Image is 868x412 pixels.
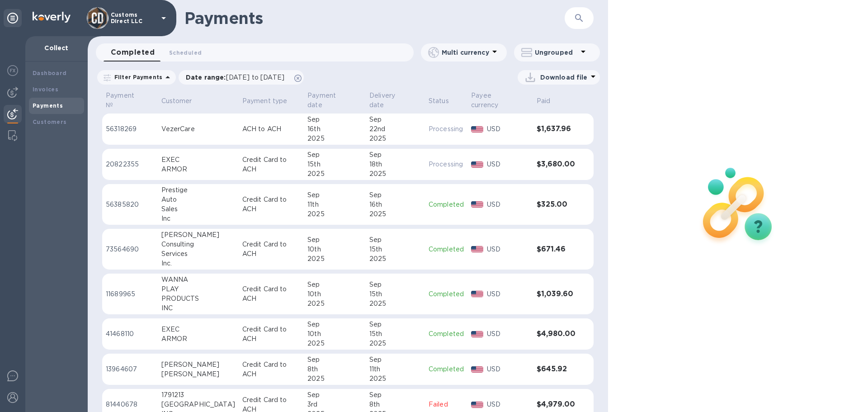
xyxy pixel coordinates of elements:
[161,185,235,195] div: Prestige
[537,365,576,374] h3: $645.92
[429,400,464,409] p: Failed
[106,160,154,169] p: 20822355
[307,190,362,200] div: Sep
[369,150,421,160] div: Sep
[7,65,18,76] img: Foreign exchange
[369,329,421,339] div: 15th
[307,235,362,245] div: Sep
[242,240,300,259] p: Credit Card to ACH
[161,390,235,400] div: 1791213
[537,400,576,409] h3: $4,979.00
[161,96,192,106] p: Customer
[307,355,362,365] div: Sep
[161,369,235,379] div: [PERSON_NAME]
[369,190,421,200] div: Sep
[169,48,202,57] span: Scheduled
[161,275,235,284] div: WANNA
[537,96,551,106] p: Paid
[161,155,235,165] div: EXEC
[242,284,300,303] p: Credit Card to ACH
[161,259,235,268] div: Inc.
[307,400,362,409] div: 3rd
[487,124,529,134] p: USD
[161,294,235,303] div: PRODUCTS
[471,91,517,110] p: Payee currency
[307,390,362,400] div: Sep
[369,280,421,289] div: Sep
[369,320,421,329] div: Sep
[369,374,421,384] div: 2025
[307,254,362,264] div: 2025
[33,12,71,23] img: Logo
[540,73,588,82] p: Download file
[369,299,421,308] div: 2025
[369,209,421,219] div: 2025
[537,160,576,169] h3: $3,680.00
[307,329,362,339] div: 10th
[307,91,362,110] span: Payment date
[106,400,154,409] p: 81440678
[161,334,235,344] div: ARMOR
[307,374,362,384] div: 2025
[369,124,421,134] div: 22nd
[242,124,300,134] p: ACH to ACH
[161,325,235,334] div: EXEC
[487,245,529,254] p: USD
[442,48,489,57] p: Multi currency
[307,160,362,169] div: 15th
[106,245,154,254] p: 73564690
[307,150,362,160] div: Sep
[242,96,288,106] p: Payment type
[161,400,235,409] div: [GEOGRAPHIC_DATA]
[429,245,464,254] p: Completed
[4,9,22,27] div: Unpin categories
[106,365,154,374] p: 13964607
[161,124,235,134] div: VezerCare
[106,200,154,209] p: 56385820
[307,245,362,254] div: 10th
[242,360,300,379] p: Credit Card to ACH
[307,365,362,374] div: 8th
[471,126,483,133] img: USD
[111,12,156,24] p: Customs Direct LLC
[487,329,529,339] p: USD
[369,91,410,110] p: Delivery date
[369,235,421,245] div: Sep
[226,74,284,81] span: [DATE] to [DATE]
[471,91,529,110] span: Payee currency
[471,246,483,252] img: USD
[471,366,483,373] img: USD
[369,134,421,143] div: 2025
[471,331,483,337] img: USD
[471,402,483,408] img: USD
[537,330,576,338] h3: $4,980.00
[106,329,154,339] p: 41468110
[161,204,235,214] div: Sales
[33,70,67,76] b: Dashboard
[429,329,464,339] p: Completed
[111,46,155,59] span: Completed
[33,86,58,93] b: Invoices
[307,169,362,179] div: 2025
[369,254,421,264] div: 2025
[184,9,565,28] h1: Payments
[161,195,235,204] div: Auto
[33,102,63,109] b: Payments
[369,365,421,374] div: 11th
[429,160,464,169] p: Processing
[537,200,576,209] h3: $325.00
[242,96,299,106] span: Payment type
[242,155,300,174] p: Credit Card to ACH
[537,290,576,298] h3: $1,039.60
[111,73,162,81] p: Filter Payments
[429,289,464,299] p: Completed
[487,365,529,374] p: USD
[369,200,421,209] div: 16th
[369,245,421,254] div: 15th
[537,125,576,133] h3: $1,637.96
[369,355,421,365] div: Sep
[369,390,421,400] div: Sep
[33,43,80,52] p: Collect
[307,299,362,308] div: 2025
[161,249,235,259] div: Services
